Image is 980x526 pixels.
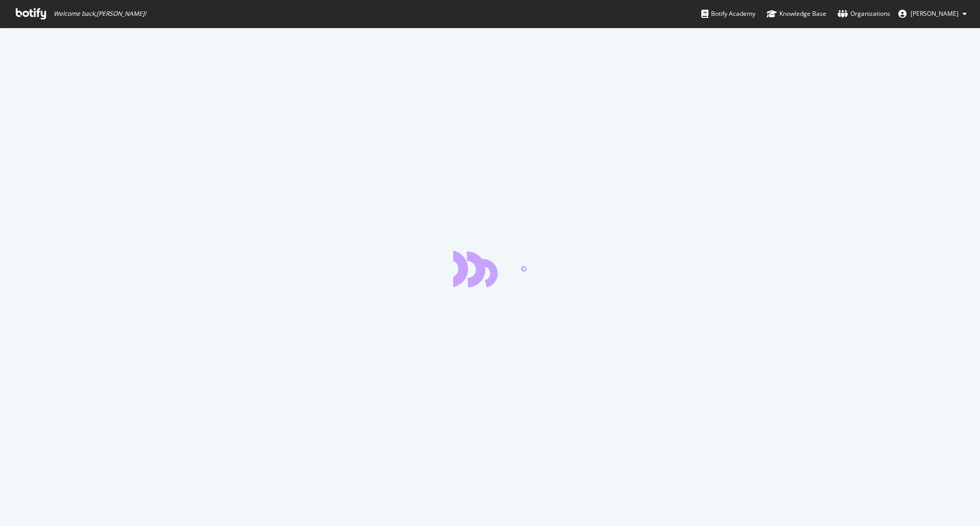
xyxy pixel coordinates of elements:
[767,9,826,19] div: Knowledge Base
[701,9,755,19] div: Botify Academy
[911,9,959,18] span: Anthony Lunay
[890,6,975,22] button: [PERSON_NAME]
[453,251,527,287] div: animation
[838,9,890,19] div: Organizations
[54,10,146,18] span: Welcome back, [PERSON_NAME] !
